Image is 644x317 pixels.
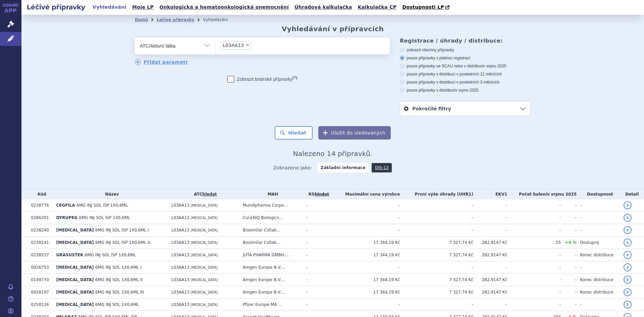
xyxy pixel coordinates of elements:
th: ATC [168,189,239,199]
span: [MEDICAL_DATA] [56,265,94,270]
span: L03AA13 [171,277,190,282]
th: První výše úhrady (UHR1) [400,189,473,199]
td: 17 344,19 Kč [331,236,400,249]
span: [MEDICAL_DATA] [56,240,94,245]
td: - [331,212,400,224]
td: 7 327,74 Kč [400,249,473,261]
span: [MEDICAL_DATA] [191,241,218,245]
th: RS [303,189,331,199]
td: - [561,212,577,224]
td: - [507,274,561,286]
a: Kalkulačka CP [356,3,399,12]
th: Maximální cena výrobce [331,189,400,199]
td: - [561,224,577,236]
td: 17 344,19 Kč [331,286,400,299]
a: Dostupnosti LP [400,3,453,12]
td: - [400,199,473,212]
span: L03AA13 [171,253,190,257]
span: L03AA13 [171,240,190,245]
span: 6MG INJ SOL 1X0,6ML I [95,265,142,270]
td: 282,9147 Kč [473,249,507,261]
th: Detail [620,189,644,199]
td: 0238240 [28,224,53,236]
del: hledat [315,192,329,197]
td: CuraTeQ Biologics... [239,212,303,224]
td: - [561,261,577,274]
td: 17 344,19 Kč [331,274,400,286]
span: [MEDICAL_DATA] [191,278,218,282]
span: 6MG INJ SOL ISP 1X0,6ML [79,215,130,220]
input: L03AA13 [253,41,257,49]
span: L03AA13 [171,290,190,295]
span: GRASUSTEK [56,253,83,257]
td: Konec distribuce [577,249,620,261]
a: Domů [135,17,148,22]
span: [MEDICAL_DATA] [191,204,218,207]
span: L03AA13 [171,302,190,307]
a: vyhledávání neobsahuje žádnou platnou referenční skupinu [315,192,329,197]
td: 0238776 [28,199,53,212]
td: - [331,224,400,236]
td: Amgen Europe B.V.... [239,286,303,299]
label: Zobrazit bratrské přípravky [227,76,298,83]
td: - [577,299,620,311]
span: Dostupnosti LP [402,4,444,10]
td: - [303,212,331,224]
span: [MEDICAL_DATA] [56,302,94,307]
a: detail [624,201,632,209]
td: 282,9147 Kč [473,236,507,249]
button: Hledat [275,126,313,140]
td: Amgen Europe B.V.... [239,261,303,274]
span: [MEDICAL_DATA] [191,303,218,307]
a: Léčivé přípravky [157,17,194,22]
td: - [331,299,400,311]
td: - [577,261,620,274]
span: 6MG INJ SOL ISP 1X0,6ML I [95,228,149,232]
td: 0026753 [28,261,53,274]
td: - [561,249,577,261]
span: [MEDICAL_DATA] [56,290,94,295]
th: MAH [239,189,303,199]
a: detail [624,251,632,259]
span: DYRUPEG [56,215,77,220]
span: L03AA13 [171,228,190,232]
span: v srpnu 2025 [455,88,478,93]
td: 0028197 [28,286,53,299]
a: detail [624,226,632,234]
span: × [246,43,250,47]
td: - [473,261,507,274]
td: - [507,249,561,261]
td: - [577,224,620,236]
a: detail [624,276,632,284]
td: 7 327,74 Kč [400,286,473,299]
span: L03AA13 [171,203,190,208]
span: L03AA13 [171,265,190,270]
span: 6MG INJ SOL ISP 1X0,6ML [76,203,128,208]
td: Biosimilar Collab... [239,224,303,236]
td: - [507,224,561,236]
span: [MEDICAL_DATA] [191,290,218,294]
td: - [400,212,473,224]
span: [MEDICAL_DATA] [191,253,218,257]
abbr: (?) [292,75,297,80]
button: Uložit do sledovaných [318,126,391,140]
td: Konec distribuce [577,274,620,286]
a: DIS-13 [372,163,392,172]
label: pouze přípravky ve SCAU nebo v distribuci [400,63,531,69]
span: 6MG INJ SOL 1X0,6ML II [95,277,143,282]
a: Vyhledávání [91,3,128,12]
td: 0238241 [28,236,53,249]
td: - [507,212,561,224]
li: Vyhledávání [203,15,236,25]
label: pouze přípravky s platnou registrací [400,55,531,61]
td: - [303,224,331,236]
td: Konec distribuce [577,286,620,299]
th: Dostupnost [577,189,620,199]
td: - [400,299,473,311]
td: 17 344,19 Kč [331,249,400,261]
td: - [473,299,507,311]
th: Název [53,189,168,199]
strong: Základní informace [317,163,369,172]
td: - [577,199,620,212]
a: hledat [202,192,217,197]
